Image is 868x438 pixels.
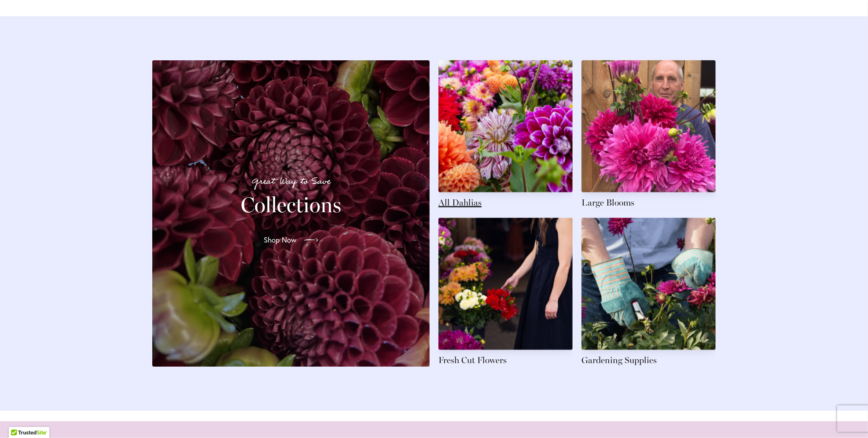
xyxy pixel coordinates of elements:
a: Shop Now [257,228,325,253]
span: Shop Now [264,235,297,246]
h2: Collections [163,193,419,217]
p: Great Way to Save [163,175,419,189]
